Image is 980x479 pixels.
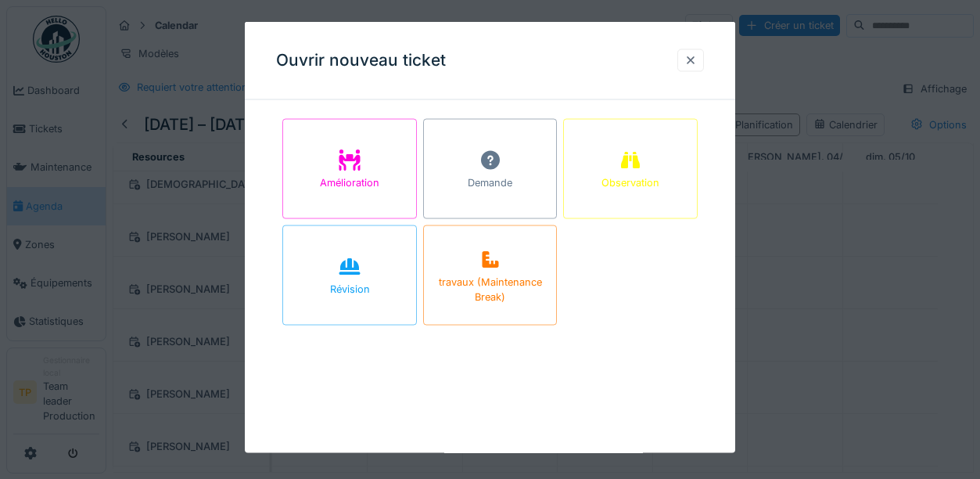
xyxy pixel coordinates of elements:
div: travaux (Maintenance Break) [424,274,557,304]
div: Demande [468,175,512,190]
div: Révision [330,282,370,297]
div: Observation [601,175,659,190]
div: Amélioration [320,175,379,190]
h3: Ouvrir nouveau ticket [276,51,446,70]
